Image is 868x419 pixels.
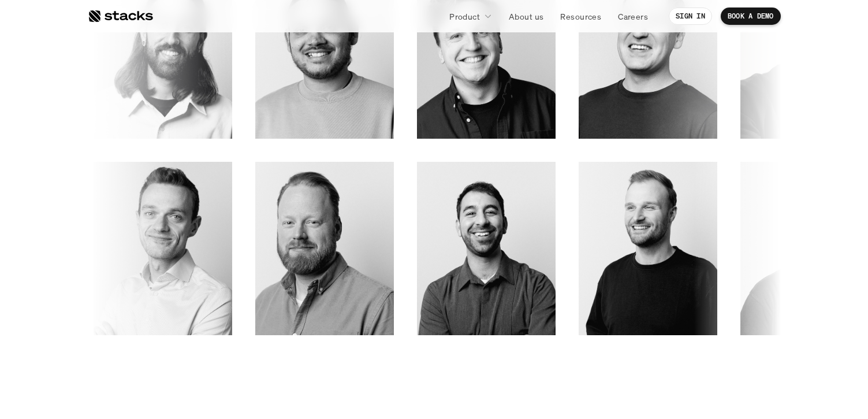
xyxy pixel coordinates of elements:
p: SIGN IN [676,12,705,20]
a: About us [502,6,550,27]
p: BOOK A DEMO [728,12,774,20]
a: BOOK A DEMO [721,8,781,25]
p: Careers [618,10,648,23]
p: About us [509,10,543,23]
p: Resources [560,10,601,23]
a: Resources [553,6,608,27]
a: Careers [611,6,655,27]
a: SIGN IN [669,8,712,25]
p: Product [449,10,480,23]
